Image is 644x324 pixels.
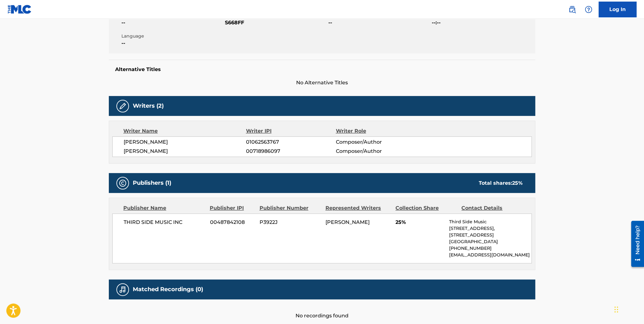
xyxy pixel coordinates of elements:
[582,3,595,16] div: Help
[133,179,171,187] h5: Publishers (1)
[133,286,203,293] h5: Matched Recordings (0)
[336,127,417,135] div: Writer Role
[8,5,32,14] img: MLC Logo
[449,225,531,232] p: [STREET_ADDRESS],
[259,204,320,212] div: Publisher Number
[449,252,531,258] p: [EMAIL_ADDRESS][DOMAIN_NAME]
[246,138,336,146] span: 01062563767
[449,238,531,245] p: [GEOGRAPHIC_DATA]
[210,219,255,226] span: 00487842108
[599,2,636,17] a: Log In
[449,245,531,252] p: [PHONE_NUMBER]
[568,6,576,13] img: search
[121,39,223,47] span: --
[121,19,223,27] span: --
[395,219,444,226] span: 25%
[119,179,126,187] img: Publishers
[123,204,205,212] div: Publisher Name
[461,204,523,212] div: Contact Details
[124,138,246,146] span: [PERSON_NAME]
[566,3,578,16] a: Public Search
[612,294,644,324] iframe: Chat Widget
[336,147,417,155] span: Composer/Author
[626,218,644,269] iframe: Resource Center
[260,219,321,226] span: P3922J
[119,102,126,110] img: Writers
[124,147,246,155] span: [PERSON_NAME]
[328,19,430,27] span: --
[336,138,417,146] span: Composer/Author
[124,219,205,226] span: THIRD SIDE MUSIC INC
[432,19,534,27] span: --:--
[449,219,531,225] p: Third Side Music
[115,66,529,73] h5: Alternative Titles
[614,300,618,319] div: Drag
[395,204,457,212] div: Collection Share
[585,6,592,13] img: help
[133,102,164,110] h5: Writers (2)
[246,147,336,155] span: 00718986097
[325,219,370,225] span: [PERSON_NAME]
[246,127,336,135] div: Writer IPI
[109,299,535,320] div: No recordings found
[225,19,327,27] span: S668FF
[512,180,523,186] span: 25 %
[121,33,223,39] span: Language
[210,204,255,212] div: Publisher IPI
[109,79,535,87] span: No Alternative Titles
[123,127,246,135] div: Writer Name
[449,232,531,238] p: [STREET_ADDRESS]
[325,204,391,212] div: Represented Writers
[119,286,126,293] img: Matched Recordings
[479,179,523,187] div: Total shares:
